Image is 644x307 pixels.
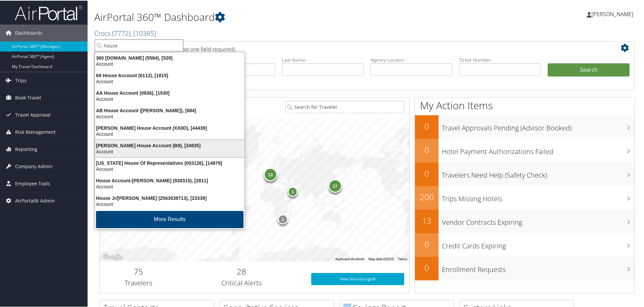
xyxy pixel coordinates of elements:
h2: 13 [415,214,439,226]
a: 0Credit Cards Expiring [415,233,635,256]
span: Risk Management [15,123,56,140]
div: AB House Account ([PERSON_NAME]), [684] [91,107,249,113]
label: Agency Locator: [371,56,452,63]
span: Dashboards [15,24,42,41]
h2: 0 [415,262,439,273]
span: Travel Approval [15,106,51,123]
a: 0Travel Approvals Pending (Advisor Booked) [415,115,635,138]
h3: Travelers Need Help (Safety Check) [442,166,635,179]
span: Employee Tools [15,175,50,191]
h2: 0 [415,238,439,249]
div: 17 [328,179,342,192]
input: Search Accounts [95,39,183,51]
h2: 200 [415,191,439,202]
div: [PERSON_NAME] House Account (XX0D), [44439] [91,124,249,130]
a: 0Hotel Payment Authorizations Failed [415,138,635,162]
div: Account [91,113,249,119]
button: Search [548,63,630,76]
a: 0Enrollment Requests [415,256,635,280]
div: [US_STATE] House Of Representatives (003126), [14979] [91,159,249,165]
span: AirPortal® Admin [15,192,55,209]
span: Book Travel [15,89,41,105]
a: [PERSON_NAME] [587,3,640,24]
h3: Vendor Contracts Expiring [442,214,635,226]
div: Account [91,95,249,101]
h2: 0 [415,144,439,155]
h3: Travelers [105,278,172,287]
a: Crocs [94,28,156,37]
label: Ticket Number: [459,56,541,63]
label: Last Name: [282,56,364,63]
div: House Jr/[PERSON_NAME] (2563038713), [23339] [91,194,249,201]
div: 360 [DOMAIN_NAME] (5594), [529] [91,54,249,60]
span: ( 7772 ) [112,28,130,37]
a: 0Travelers Need Help (Safety Check) [415,162,635,185]
div: [PERSON_NAME] House Account (B9), [34835] [91,142,249,148]
span: (at least one field required) [171,45,235,52]
h3: Hotel Payment Authorizations Failed [442,143,635,156]
h2: Airtinerary Lookup [105,42,585,53]
img: Google [101,252,124,261]
div: 69 House Account (6112), [1815] [91,72,249,78]
h1: My Action Items [415,98,635,112]
h2: 0 [415,167,439,179]
h3: Critical Alerts [182,278,301,287]
span: Map data ©2025 [368,256,394,260]
h3: Enrollment Requests [442,261,635,274]
div: 1 [288,186,298,196]
div: Account [91,183,249,189]
h3: Trips Missing Hotels [442,190,635,203]
button: Keyboard shortcuts [335,256,364,261]
div: House Account-[PERSON_NAME] (938315), [2811] [91,177,249,183]
div: Account [91,201,249,207]
input: Search for Traveler [285,100,404,113]
div: Account [91,78,249,84]
a: 13Vendor Contracts Expiring [415,209,635,233]
div: Account [91,60,249,66]
span: Company Admin [15,157,53,174]
h3: Travel Approvals Pending (Advisor Booked) [442,119,635,132]
h3: Credit Cards Expiring [442,237,635,250]
div: 1 [278,213,288,223]
div: Account [91,130,249,136]
button: More Results [96,210,244,227]
a: Terms (opens in new tab) [398,256,407,260]
h2: 28 [182,265,301,277]
div: AA House Account (0936), [1530] [91,89,249,95]
span: Reporting [15,140,37,157]
div: Account [91,148,249,154]
h2: 75 [105,265,172,277]
span: , [ 10385 ] [130,28,156,37]
div: 13 [263,167,277,181]
div: Account [91,165,249,172]
a: Open this area in Google Maps (opens a new window) [101,252,124,261]
span: Trips [15,71,27,88]
h2: 0 [415,120,439,131]
a: 200Trips Missing Hotels [415,185,635,209]
img: airportal-logo.png [15,4,82,20]
span: [PERSON_NAME] [591,10,633,17]
h1: AirPortal 360™ Dashboard [94,9,458,24]
a: View SecurityLogic® [311,272,404,284]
